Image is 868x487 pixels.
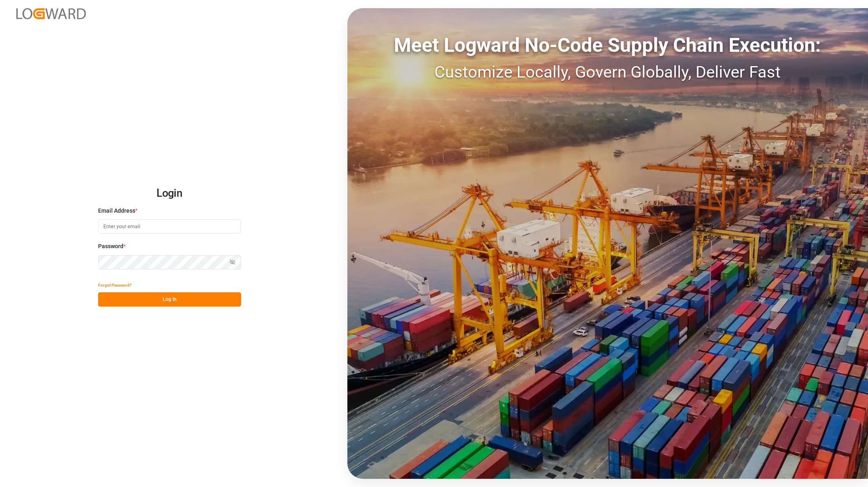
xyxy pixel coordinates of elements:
[347,31,868,60] div: Meet Logward No-Code Supply Chain Execution:
[98,219,241,233] input: Enter your email
[347,60,868,85] div: Customize Locally, Govern Globally, Deliver Fast
[16,8,86,19] img: Logward_new_orange.png
[98,180,241,207] h2: Login
[98,278,132,292] button: Forgot Password?
[98,207,135,215] span: Email Address
[98,242,123,251] span: Password
[98,292,241,307] button: Log In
